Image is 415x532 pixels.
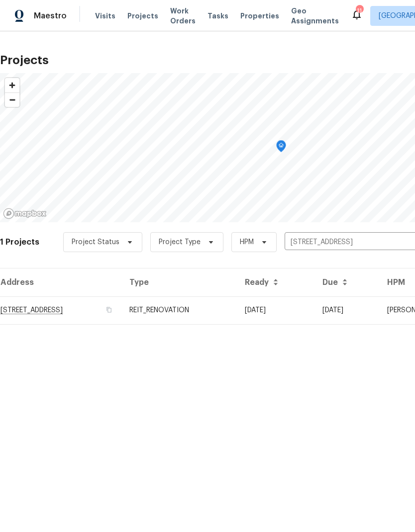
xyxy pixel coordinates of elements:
input: Search projects [285,235,399,250]
th: Type [121,268,237,296]
span: Properties [240,11,279,21]
span: Geo Assignments [291,6,339,26]
button: Zoom out [5,92,19,107]
button: Copy Address [104,305,113,314]
span: Projects [127,11,158,21]
span: Visits [95,11,115,21]
span: Maestro [34,11,67,21]
td: [DATE] [314,296,379,324]
td: [DATE] [237,296,314,324]
th: Due [314,268,379,296]
th: Ready [237,268,314,296]
a: Mapbox homepage [3,208,47,219]
button: Zoom in [5,78,19,92]
div: 11 [356,6,363,16]
span: Project Type [159,237,201,247]
span: HPM [240,237,254,247]
span: Zoom out [5,93,19,107]
span: Tasks [207,12,228,19]
span: Work Orders [170,6,196,26]
div: Map marker [276,140,286,156]
td: REIT_RENOVATION [121,296,237,324]
span: Project Status [72,237,119,247]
